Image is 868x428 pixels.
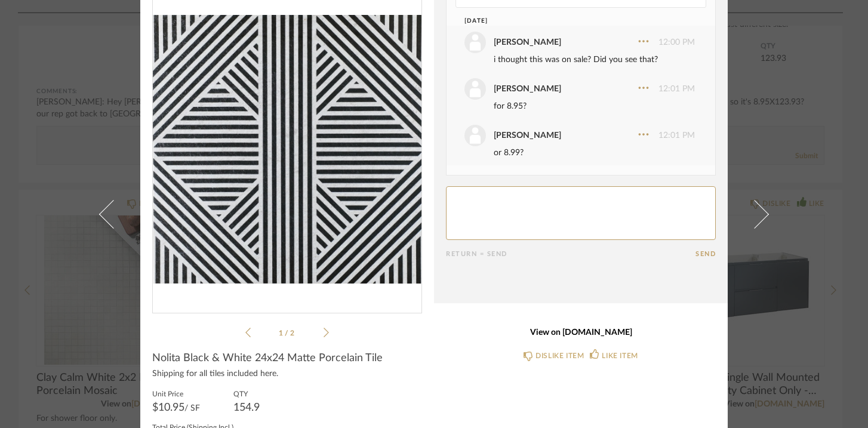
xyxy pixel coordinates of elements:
[233,389,260,398] label: QTY
[290,330,296,337] span: 2
[535,350,584,362] div: DISLIKE ITEM
[152,389,200,398] label: Unit Price
[464,78,695,100] div: 12:01 PM
[285,330,290,337] span: /
[152,402,184,413] span: $10.95
[494,100,695,113] div: for 8.95?
[494,36,561,49] div: [PERSON_NAME]
[494,53,695,66] div: i thought this was on sale? Did you see that?
[446,250,695,258] div: Return = Send
[446,328,716,338] a: View on [DOMAIN_NAME]
[494,146,695,159] div: or 8.99?
[152,370,422,379] div: Shipping for all tiles included here.
[494,82,561,96] div: [PERSON_NAME]
[464,125,695,146] div: 12:01 PM
[602,350,638,362] div: LIKE ITEM
[279,330,285,337] span: 1
[494,129,561,142] div: [PERSON_NAME]
[152,352,383,365] span: Nolita Black & White 24x24 Matte Porcelain Tile
[184,404,200,412] span: / SF
[695,250,716,258] button: Send
[464,17,673,26] div: [DATE]
[233,403,260,412] div: 154.9
[464,32,695,53] div: 12:00 PM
